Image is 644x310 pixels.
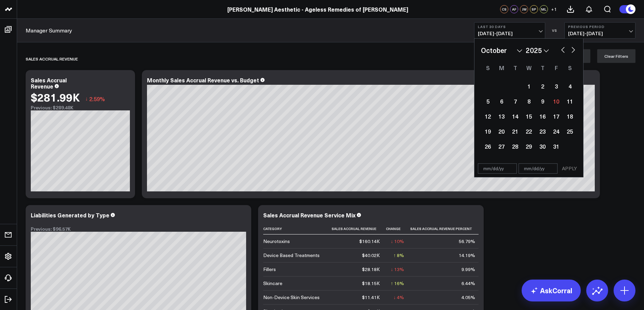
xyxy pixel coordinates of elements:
[263,211,355,219] div: Sales Accrual Revenue Service Mix
[410,223,481,234] th: Sales Accrual Revenue Percent
[495,62,508,73] div: Monday
[520,5,528,13] div: JW
[362,294,380,301] div: $11.41K
[263,294,320,301] div: Non-Device Skin Services
[481,62,495,73] div: Sunday
[508,62,522,73] div: Tuesday
[550,5,558,13] button: +1
[461,280,475,287] div: 6.44%
[227,5,408,13] a: [PERSON_NAME] Aesthetic - Ageless Remedies of [PERSON_NAME]
[597,49,635,63] button: Clear Filters
[459,238,475,245] div: 56.79%
[461,294,475,301] div: 4.05%
[393,294,404,301] div: ↓ 4%
[536,62,549,73] div: Thursday
[549,28,561,32] div: VS
[391,266,404,273] div: ↓ 13%
[522,280,581,301] a: AskCorral
[549,62,563,73] div: Friday
[391,280,404,287] div: ↑ 16%
[568,25,632,29] b: Previous Period
[551,7,557,12] span: + 1
[263,280,282,287] div: Skincare
[391,238,404,245] div: ↓ 10%
[263,238,290,245] div: Neurotoxins
[386,223,410,234] th: Change
[31,211,109,219] div: Liabilities Generated by Type
[563,62,577,73] div: Saturday
[31,76,67,90] div: Sales Accrual Revenue
[85,94,88,103] span: ↓
[540,5,548,13] div: ML
[362,266,380,273] div: $28.18K
[478,25,541,29] b: Last 30 Days
[359,238,380,245] div: $160.14K
[510,5,518,13] div: AF
[559,163,580,174] button: APPLY
[89,95,105,103] span: 2.59%
[568,31,632,36] span: [DATE] - [DATE]
[530,5,538,13] div: SP
[474,22,545,39] button: Last 30 Days[DATE]-[DATE]
[263,252,320,259] div: Device Based Treatments
[393,252,404,259] div: ↑ 8%
[263,223,332,234] th: Category
[522,62,536,73] div: Wednesday
[519,163,558,174] input: mm/dd/yy
[478,31,541,36] span: [DATE] - [DATE]
[26,27,72,34] a: Manager Summary
[564,22,635,39] button: Previous Period[DATE]-[DATE]
[147,76,259,84] div: Monthly Sales Accrual Revenue vs. Budget
[332,223,386,234] th: Sales Accrual Revenue
[31,91,80,103] div: $281.99K
[362,252,380,259] div: $40.02K
[459,252,475,259] div: 14.19%
[362,280,380,287] div: $18.15K
[31,226,246,232] div: Previous: $96.57K
[31,105,130,110] div: Previous: $289.48K
[500,5,508,13] div: CS
[263,266,276,273] div: Fillers
[26,51,78,67] div: Sales Accrual Revenue
[461,266,475,273] div: 9.99%
[478,163,517,174] input: mm/dd/yy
